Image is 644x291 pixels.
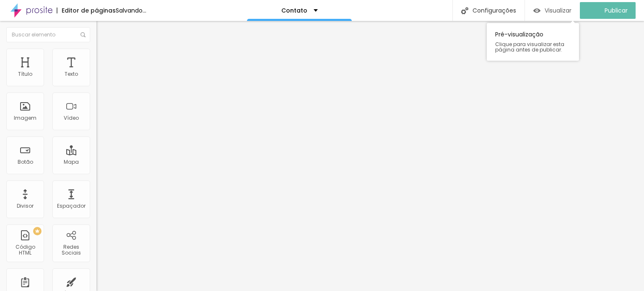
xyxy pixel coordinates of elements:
font: Contato [281,6,307,15]
font: Mapa [64,158,79,165]
iframe: Editor [96,21,644,291]
img: view-1.svg [533,7,540,14]
img: Ícone [461,7,468,14]
img: Ícone [80,32,86,37]
font: Pré-visualização [495,30,543,39]
input: Buscar elemento [6,27,90,42]
font: Vídeo [64,114,79,121]
font: Texto [65,70,78,77]
font: Espaçador [57,202,86,209]
font: Visualizar [545,6,571,15]
font: Imagem [14,114,36,121]
font: Código HTML [16,243,35,256]
button: Visualizar [525,2,580,19]
font: Título [18,70,32,77]
div: Salvando... [116,8,146,13]
font: Configurações [473,6,516,15]
font: Botão [18,158,33,165]
font: Divisor [17,202,34,209]
font: Clique para visualizar esta página antes de publicar. [495,41,564,53]
font: Publicar [605,6,628,15]
font: Editor de páginas [62,6,116,15]
font: Redes Sociais [62,243,81,256]
button: Publicar [580,2,636,19]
